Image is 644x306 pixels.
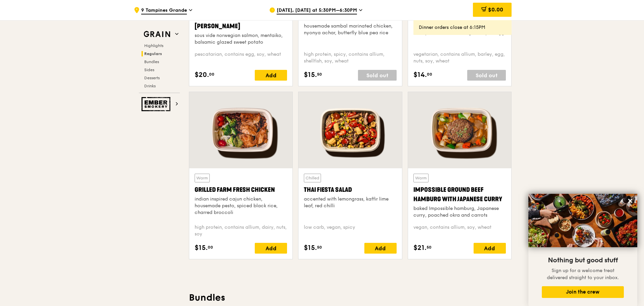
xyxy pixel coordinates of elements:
button: Close [625,195,636,206]
div: Add [255,70,287,81]
span: 9 Tampines Grande [141,7,187,14]
div: Dinner orders close at 6:15PM [419,24,506,31]
span: 50 [317,245,322,250]
span: $15. [304,70,317,80]
div: accented with lemongrass, kaffir lime leaf, red chilli [304,196,396,209]
span: 50 [427,245,432,250]
span: Sign up for a welcome treat delivered straight to your inbox. [547,268,619,280]
div: housemade sambal marinated chicken, nyonya achar, butterfly blue pea rice [304,23,396,36]
div: pescatarian, contains egg, soy, wheat [195,51,287,64]
button: Join the crew [542,286,624,298]
div: high protein, contains allium, dairy, nuts, soy [195,224,287,237]
span: 00 [209,72,214,77]
div: Add [474,243,506,254]
span: 00 [208,245,213,250]
div: Thai Fiesta Salad [304,185,396,194]
div: Mentai Mayonnaise [PERSON_NAME] [195,12,287,31]
div: indian inspired cajun chicken, housemade pesto, spiced black rice, charred broccoli [195,196,287,216]
div: Chilled [304,174,321,182]
img: Grain web logo [142,28,172,40]
span: $20. [195,70,209,80]
div: Add [255,243,287,254]
div: Warm [195,174,210,182]
div: Sold out [358,70,397,81]
div: sous vide norwegian salmon, mentaiko, balsamic glazed sweet potato [195,32,287,46]
div: low carb, vegan, spicy [304,224,396,237]
div: Impossible Ground Beef Hamburg with Japanese Curry [413,185,506,204]
img: DSC07876-Edit02-Large.jpeg [528,194,637,247]
div: Add [364,243,397,254]
span: Regulars [144,51,162,56]
h3: Bundles [189,292,512,304]
span: Nothing but good stuff [548,256,618,264]
div: vegan, contains allium, soy, wheat [413,224,506,237]
span: Drinks [144,84,156,88]
div: vegetarian, contains allium, barley, egg, nuts, soy, wheat [413,51,506,64]
span: Sides [144,68,154,72]
span: [DATE], [DATE] at 5:30PM–6:30PM [277,7,357,14]
div: Warm [413,174,429,182]
div: Grilled Farm Fresh Chicken [195,185,287,194]
img: Ember Smokery web logo [142,97,172,111]
span: $15. [195,243,208,253]
span: Highlights [144,43,163,48]
span: $0.00 [488,6,503,13]
span: $15. [304,243,317,253]
span: Bundles [144,59,159,64]
span: $14. [413,70,427,80]
div: high protein, spicy, contains allium, shellfish, soy, wheat [304,51,396,64]
span: $21. [413,243,427,253]
span: 50 [317,72,322,77]
div: baked Impossible hamburg, Japanese curry, poached okra and carrots [413,205,506,219]
span: 00 [427,72,432,77]
div: Sold out [467,70,506,81]
span: Desserts [144,76,160,80]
